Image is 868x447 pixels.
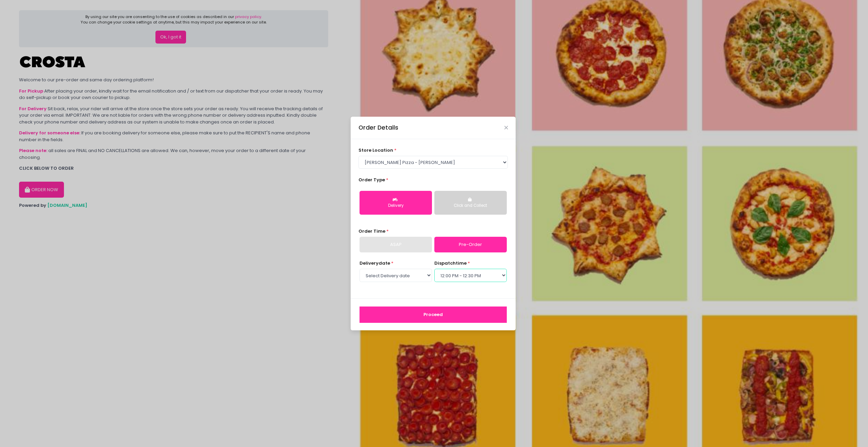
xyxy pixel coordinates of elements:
[434,191,507,215] button: Click and Collect
[360,307,507,323] button: Proceed
[358,147,393,153] span: store location
[439,203,502,209] div: Click and Collect
[364,203,427,209] div: Delivery
[358,177,385,183] span: Order Type
[434,260,467,266] span: dispatch time
[360,191,432,215] button: Delivery
[360,260,390,266] span: Delivery date
[504,126,508,129] button: Close
[358,228,385,234] span: Order Time
[434,237,507,252] a: Pre-Order
[358,123,398,132] div: Order Details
